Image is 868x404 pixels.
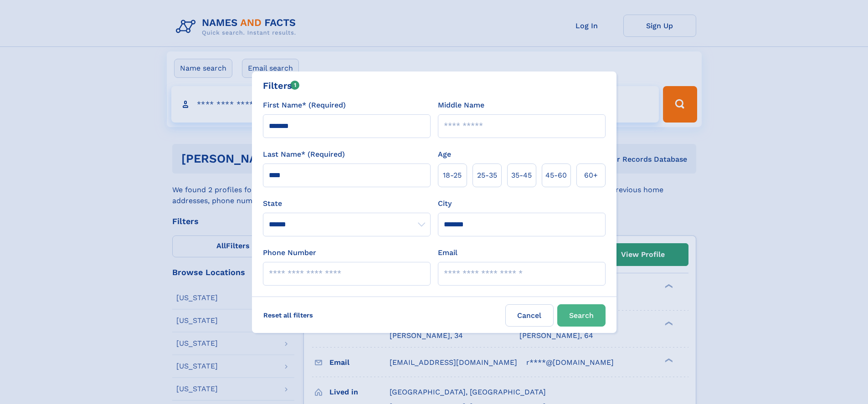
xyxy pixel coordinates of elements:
[263,149,345,160] label: Last Name* (Required)
[263,79,300,92] div: Filters
[505,304,554,327] label: Cancel
[584,170,598,181] span: 60+
[545,170,567,181] span: 45‑60
[557,304,606,327] button: Search
[438,149,451,160] label: Age
[477,170,497,181] span: 25‑35
[438,198,452,209] label: City
[443,170,462,181] span: 18‑25
[438,100,484,111] label: Middle Name
[438,247,457,258] label: Email
[511,170,532,181] span: 35‑45
[263,198,431,209] label: State
[263,100,346,111] label: First Name* (Required)
[257,304,319,326] label: Reset all filters
[263,247,316,258] label: Phone Number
